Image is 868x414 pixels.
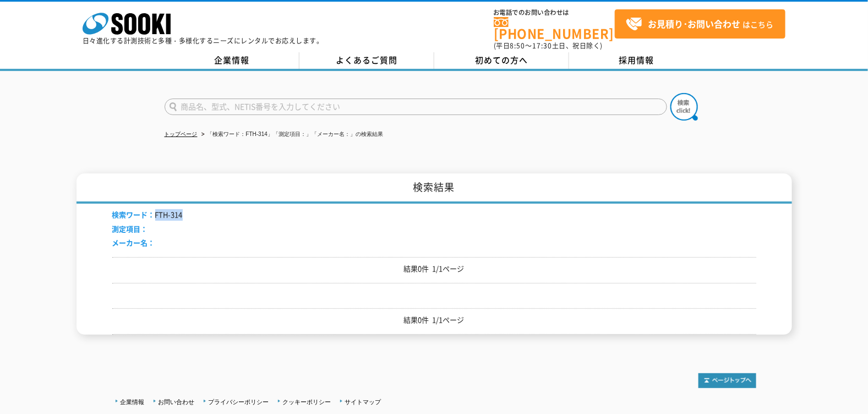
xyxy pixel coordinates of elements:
a: 初めての方へ [434,52,569,69]
span: はこちら [626,16,773,32]
p: 結果0件 1/1ページ [112,263,756,275]
strong: お見積り･お問い合わせ [648,17,740,30]
a: サイトマップ [345,399,381,405]
img: トップページへ [698,373,756,388]
li: 「検索ワード：FTH-314」「測定項目：」「メーカー名：」の検索結果 [199,129,383,140]
p: 結果0件 1/1ページ [112,314,756,326]
span: (平日 ～ 土日、祝日除く) [494,41,603,51]
span: 測定項目： [112,224,148,234]
a: よくあるご質問 [299,52,434,69]
a: 採用情報 [569,52,704,69]
h1: 検索結果 [77,173,792,204]
a: プライバシーポリシー [209,399,269,405]
img: btn_search.png [670,93,698,121]
a: [PHONE_NUMBER] [494,17,615,40]
span: 初めての方へ [475,54,528,66]
span: メーカー名： [112,237,155,248]
span: お電話でのお問い合わせは [494,9,615,16]
li: FTH-314 [112,209,183,221]
input: 商品名、型式、NETIS番号を入力してください [165,99,667,115]
a: トップページ [165,131,198,137]
p: 日々進化する計測技術と多種・多様化するニーズにレンタルでお応えします。 [83,37,324,44]
a: お問い合わせ [159,399,195,405]
a: クッキーポリシー [283,399,331,405]
span: 検索ワード： [112,209,155,220]
a: お見積り･お問い合わせはこちら [615,9,785,39]
span: 8:50 [510,41,526,51]
span: 17:30 [532,41,552,51]
a: 企業情報 [165,52,299,69]
a: 企業情報 [121,399,145,405]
